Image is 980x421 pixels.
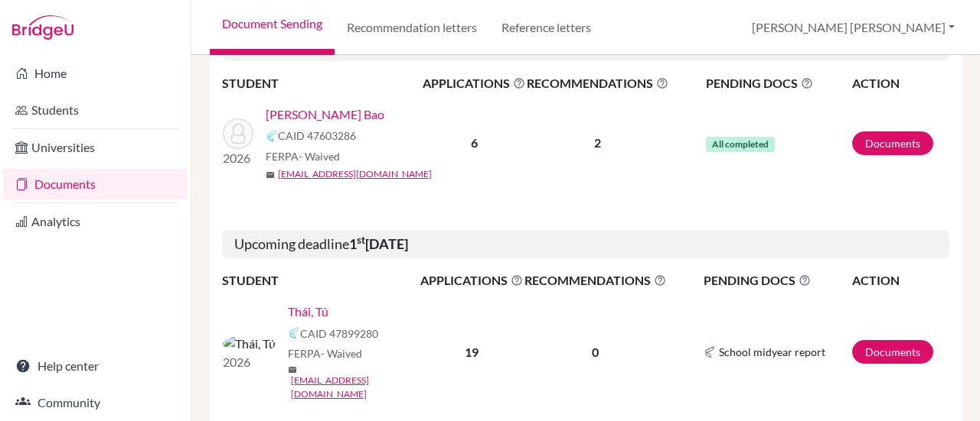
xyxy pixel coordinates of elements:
[851,73,949,93] th: ACTION
[524,271,666,290] span: RECOMMENDATIONS
[299,150,340,163] span: - Waived
[223,353,276,371] p: 2026
[3,169,188,199] a: Documents
[222,230,949,259] h5: Upcoming deadline
[266,148,340,164] span: FERPA
[288,327,300,339] img: Common App logo
[851,270,949,290] th: ACTION
[420,271,523,290] span: APPLICATIONS
[704,346,716,358] img: Common App logo
[527,134,668,152] p: 2
[288,345,362,361] span: FERPA
[321,347,362,360] span: - Waived
[852,340,933,364] a: Documents
[222,270,420,290] th: STUDENT
[288,303,328,321] a: Thái, Tú
[3,387,188,418] a: Community
[223,335,276,353] img: Thái, Tú
[704,271,851,290] span: PENDING DOCS
[423,74,525,92] span: APPLICATIONS
[300,325,378,342] span: CAID 47899280
[465,345,479,359] b: 19
[278,128,356,144] span: CAID 47603286
[471,135,478,150] b: 6
[12,15,73,40] img: Bridge-U
[266,130,278,142] img: Common App logo
[3,95,188,125] a: Students
[223,149,253,167] p: 2026
[223,118,253,149] img: Nguyen, Quoc Bao
[3,206,188,237] a: Analytics
[706,137,775,152] span: All completed
[745,13,962,42] button: [PERSON_NAME] [PERSON_NAME]
[706,74,851,92] span: PENDING DOCS
[852,131,933,155] a: Documents
[719,344,825,360] span: School midyear report
[357,234,365,246] sup: st
[222,73,422,93] th: STUDENT
[527,74,668,92] span: RECOMMENDATIONS
[524,343,666,361] p: 0
[266,105,384,124] a: [PERSON_NAME] Bao
[278,167,432,181] a: [EMAIL_ADDRESS][DOMAIN_NAME]
[291,374,430,401] a: [EMAIL_ADDRESS][DOMAIN_NAME]
[3,58,188,89] a: Home
[349,235,408,252] b: 1 [DATE]
[3,132,188,163] a: Universities
[288,365,297,374] span: mail
[266,170,275,180] span: mail
[3,351,188,381] a: Help center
